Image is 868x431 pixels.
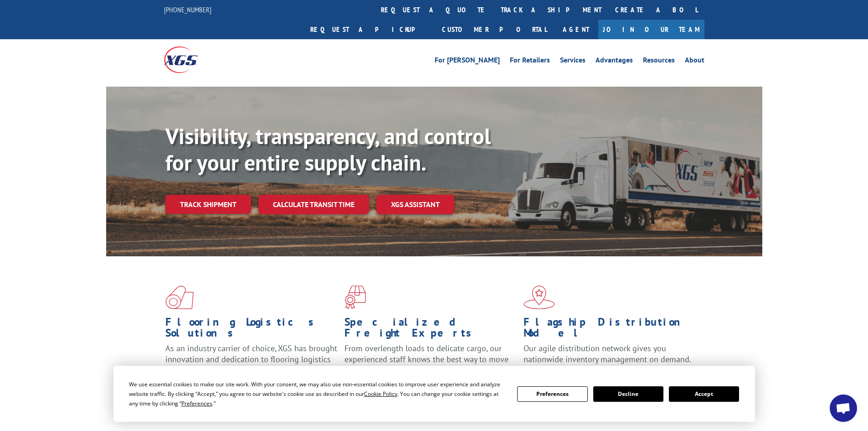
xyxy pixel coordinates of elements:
[435,20,554,39] a: Customer Portal
[517,386,587,402] button: Preferences
[524,317,696,343] h1: Flagship Distribution Model
[685,57,704,67] a: About
[165,343,337,375] span: As an industry carrier of choice, XGS has brought innovation and dedication to flooring logistics...
[376,195,454,214] a: XGS ASSISTANT
[593,386,663,402] button: Decline
[344,317,517,343] h1: Specialized Freight Experts
[524,343,691,364] span: Our agile distribution network gives you nationwide inventory management on demand.
[165,286,194,309] img: xgs-icon-total-supply-chain-intelligence-red
[669,386,739,402] button: Accept
[364,390,397,398] span: Cookie Policy
[830,395,857,422] div: Open chat
[129,379,506,408] div: We use essential cookies to make our site work. With your consent, we may also use non-essential ...
[165,122,491,177] b: Visibility, transparency, and control for your entire supply chain.
[596,57,633,67] a: Advantages
[258,195,369,214] a: Calculate transit time
[510,57,550,67] a: For Retailers
[435,57,500,67] a: For [PERSON_NAME]
[113,366,755,422] div: Cookie Consent Prompt
[643,57,675,67] a: Resources
[560,57,586,67] a: Services
[554,20,598,39] a: Agent
[164,5,211,14] a: [PHONE_NUMBER]
[524,286,555,309] img: xgs-icon-flagship-distribution-model-red
[165,195,251,214] a: Track shipment
[181,400,212,407] span: Preferences
[344,343,517,384] p: From overlength loads to delicate cargo, our experienced staff knows the best way to move your fr...
[344,286,366,309] img: xgs-icon-focused-on-flooring-red
[303,20,435,39] a: Request a pickup
[598,20,704,39] a: Join Our Team
[165,317,338,343] h1: Flooring Logistics Solutions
